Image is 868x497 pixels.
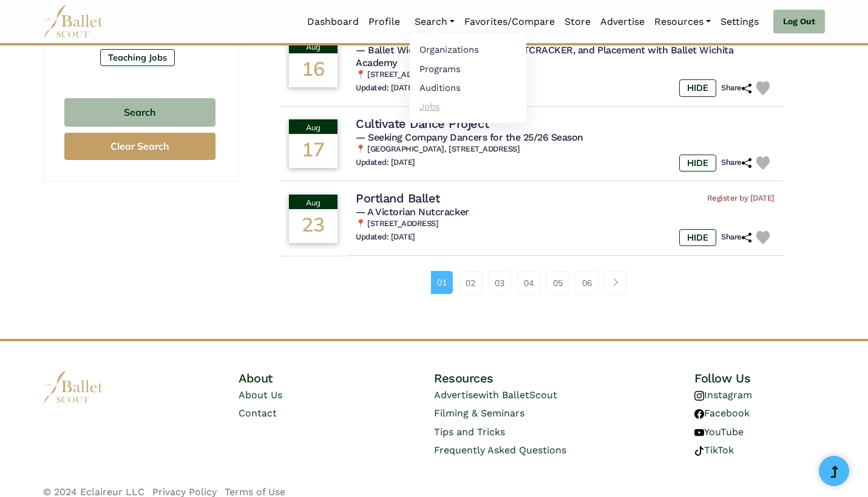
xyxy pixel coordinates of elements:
label: Teaching Jobs [100,49,175,66]
label: HIDE [679,79,716,96]
a: YouTube [694,426,744,438]
a: About Us [239,389,282,401]
img: instagram logo [694,391,704,401]
div: Aug [289,39,337,53]
a: Facebook [694,407,750,419]
a: 04 [517,271,540,295]
a: 06 [575,271,598,295]
h6: 📍 [STREET_ADDRESS][PERSON_NAME] [356,70,775,80]
a: 05 [546,271,569,295]
nav: Page navigation example [431,271,633,295]
a: Favorites/Compare [459,9,560,35]
h4: About [239,370,369,386]
h6: Updated: [DATE] [356,83,415,93]
a: Advertisewith BalletScout [434,389,557,401]
div: Aug [289,119,337,134]
img: tiktok logo [694,446,704,456]
a: Jobs [410,97,526,116]
h6: Updated: [DATE] [356,158,415,168]
h4: Follow Us [694,370,825,386]
a: Organizations [410,41,526,59]
a: Advertise [595,9,649,35]
ul: Resources [410,34,526,123]
div: 17 [289,134,337,168]
a: Search [410,9,459,35]
span: — Ballet Wichita’s DRACULA, THE NUTCRACKER, and Placement with Ballet Wichita Academy [356,44,733,68]
img: logo [43,370,104,404]
span: with BalletScout [478,389,557,401]
a: 02 [459,271,482,295]
h4: Portland Ballet [356,190,440,206]
button: Search [64,98,215,127]
span: Register by [DATE] [707,193,775,204]
img: facebook logo [694,409,704,419]
span: — Seeking Company Dancers for the 25/26 Season [356,132,583,143]
label: HIDE [679,229,716,246]
h6: 📍 [STREET_ADDRESS] [356,219,775,229]
h4: Resources [434,370,629,386]
h6: 📍 [GEOGRAPHIC_DATA], [STREET_ADDRESS] [356,144,775,155]
div: Aug [289,195,337,209]
a: Dashboard [302,9,364,35]
a: 03 [488,271,511,295]
a: Instagram [694,389,752,401]
a: Profile [364,9,405,35]
a: Resources [649,9,716,35]
label: HIDE [679,155,716,172]
a: Store [560,9,595,35]
a: Filming & Seminars [434,407,524,419]
h4: Cultivate Dance Project [356,116,489,132]
a: Programs [410,59,526,78]
a: TikTok [694,444,734,456]
a: Log Out [773,10,825,34]
a: Contact [239,407,277,419]
a: Settings [716,9,764,35]
a: 01 [431,271,453,294]
a: Tips and Tricks [434,426,505,438]
h6: Share [721,83,751,93]
h6: Share [721,232,751,242]
a: Frequently Asked Questions [434,444,566,456]
div: 16 [289,53,337,87]
a: Auditions [410,78,526,97]
button: Clear Search [64,133,215,160]
span: — A Victorian Nutcracker [356,206,469,218]
img: youtube logo [694,428,704,438]
h6: Share [721,158,751,168]
div: 23 [289,209,337,243]
h6: Updated: [DATE] [356,232,415,242]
